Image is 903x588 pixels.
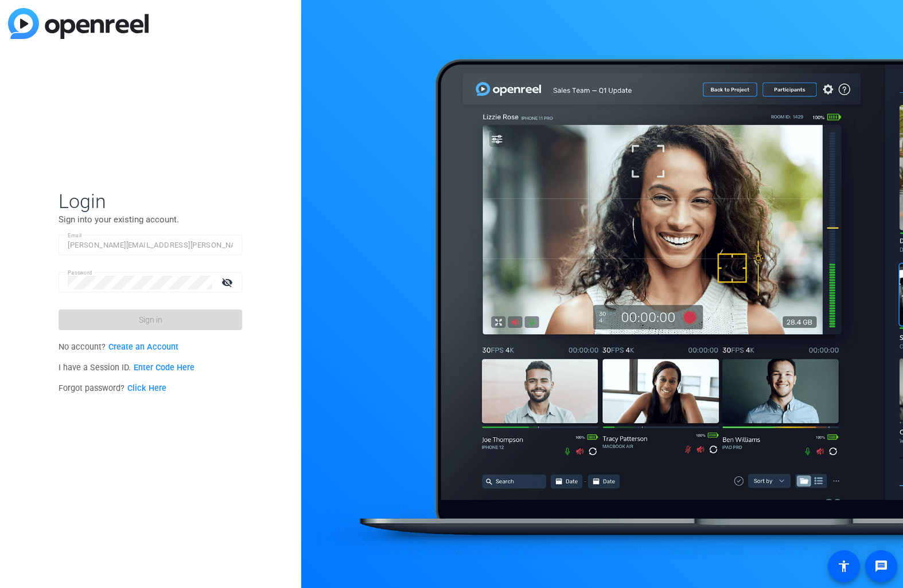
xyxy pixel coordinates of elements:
input: Enter Email Address [68,238,233,252]
mat-icon: visibility_off [215,274,242,291]
a: Create an Account [108,342,178,352]
mat-label: Password [68,269,92,276]
mat-icon: message [874,559,888,573]
mat-icon: accessibility [837,559,851,573]
a: Enter Code Here [134,363,194,373]
a: Click Here [127,383,166,393]
span: I have a Session ID. [59,363,194,373]
img: blue-gradient.svg [8,8,149,39]
p: Sign into your existing account. [59,213,242,226]
span: No account? [59,342,178,352]
mat-label: Email [68,232,82,238]
span: Forgot password? [59,383,166,393]
span: Login [59,189,242,213]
